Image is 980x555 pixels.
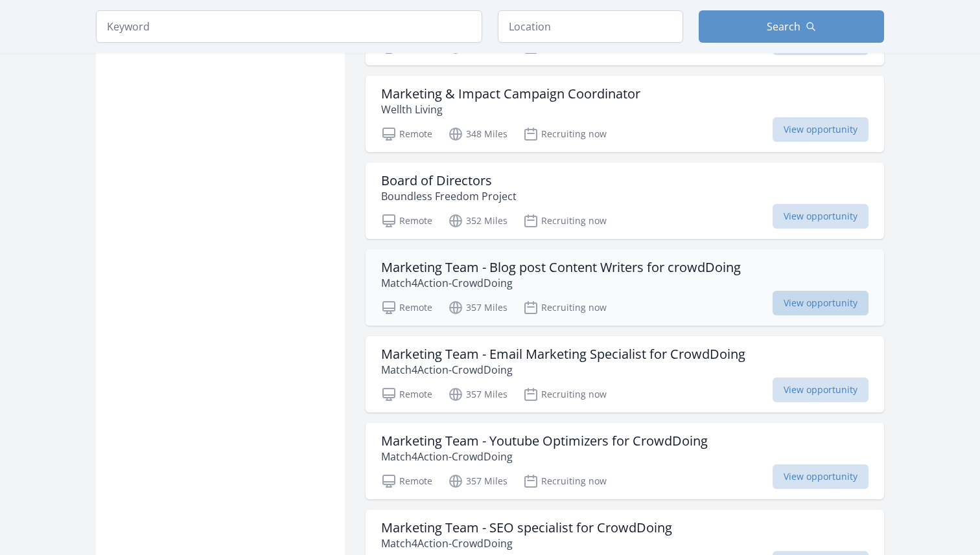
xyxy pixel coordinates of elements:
[366,249,884,326] a: Marketing Team - Blog post Content Writers for crowdDoing Match4Action-CrowdDoing Remote 357 Mile...
[381,260,741,275] h3: Marketing Team - Blog post Content Writers for crowdDoing
[498,10,683,43] input: Location
[448,126,507,142] p: 348 Miles
[96,10,482,43] input: Keyword
[523,126,607,142] p: Recruiting now
[773,378,869,402] span: View opportunity
[366,336,884,413] a: Marketing Team - Email Marketing Specialist for CrowdDoing Match4Action-CrowdDoing Remote 357 Mil...
[381,346,745,362] h3: Marketing Team - Email Marketing Specialist for CrowdDoing
[381,449,708,464] p: Match4Action-CrowdDoing
[448,473,507,489] p: 357 Miles
[448,300,507,315] p: 357 Miles
[381,362,745,378] p: Match4Action-CrowdDoing
[699,10,884,43] button: Search
[381,387,432,402] p: Remote
[366,163,884,239] a: Board of Directors Boundless Freedom Project Remote 352 Miles Recruiting now View opportunity
[381,213,432,229] p: Remote
[767,19,800,34] span: Search
[381,102,640,117] p: Wellth Living
[381,86,640,102] h3: Marketing & Impact Campaign Coordinator
[381,173,517,188] h3: Board of Directors
[523,213,607,229] p: Recruiting now
[366,76,884,152] a: Marketing & Impact Campaign Coordinator Wellth Living Remote 348 Miles Recruiting now View opport...
[773,464,869,489] span: View opportunity
[448,387,507,402] p: 357 Miles
[773,204,869,229] span: View opportunity
[523,300,607,315] p: Recruiting now
[448,213,507,229] p: 352 Miles
[773,117,869,142] span: View opportunity
[523,473,607,489] p: Recruiting now
[381,300,432,315] p: Remote
[773,291,869,315] span: View opportunity
[381,520,672,536] h3: Marketing Team - SEO specialist for CrowdDoing
[381,473,432,489] p: Remote
[523,387,607,402] p: Recruiting now
[381,126,432,142] p: Remote
[381,275,741,291] p: Match4Action-CrowdDoing
[381,433,708,449] h3: Marketing Team - Youtube Optimizers for CrowdDoing
[366,423,884,499] a: Marketing Team - Youtube Optimizers for CrowdDoing Match4Action-CrowdDoing Remote 357 Miles Recru...
[381,188,517,204] p: Boundless Freedom Project
[381,536,672,551] p: Match4Action-CrowdDoing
